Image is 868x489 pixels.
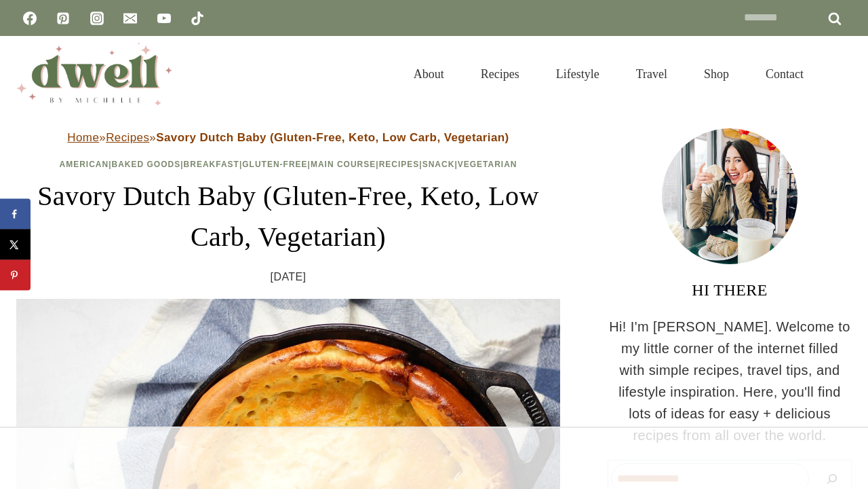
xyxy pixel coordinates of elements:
[618,52,686,96] a: Travel
[16,176,560,257] h1: Savory Dutch Baby (Gluten-Free, Keto, Low Carb, Vegetarian)
[67,131,509,144] span: » »
[50,5,77,32] a: Pinterest
[112,160,181,169] a: Baked Goods
[608,278,852,302] h3: HI THERE
[458,160,517,169] a: Vegetarian
[151,5,178,32] a: YouTube
[184,160,239,169] a: Breakfast
[395,52,822,96] nav: Primary Navigation
[117,5,144,32] a: Email
[311,160,376,169] a: Main Course
[67,131,99,144] a: Home
[686,52,747,96] a: Shop
[242,160,307,169] a: Gluten-Free
[184,5,211,32] a: TikTok
[608,316,852,446] p: Hi! I'm [PERSON_NAME]. Welcome to my little corner of the internet filled with simple recipes, tr...
[59,160,108,169] a: American
[462,52,538,96] a: Recipes
[538,52,618,96] a: Lifestyle
[747,52,822,96] a: Contact
[106,131,149,144] a: Recipes
[16,5,43,32] a: Facebook
[379,160,420,169] a: Recipes
[422,160,455,169] a: Snack
[829,62,852,86] button: View Search Form
[156,131,509,144] strong: Savory Dutch Baby (Gluten-Free, Keto, Low Carb, Vegetarian)
[16,43,172,105] img: DWELL by michelle
[59,160,517,169] span: | | | | | | |
[83,5,111,32] a: Instagram
[395,52,462,96] a: About
[271,268,307,286] time: [DATE]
